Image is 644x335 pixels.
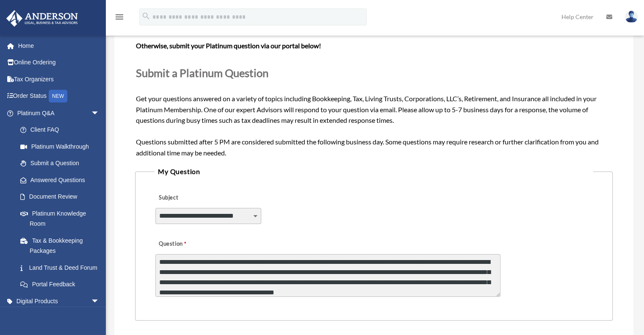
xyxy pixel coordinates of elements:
[136,42,321,50] b: Otherwise, submit your Platinum question via our portal below!
[12,122,112,138] a: Client FAQ
[141,11,151,21] i: search
[6,105,112,122] a: Platinum Q&Aarrow_drop_down
[12,205,112,232] a: Platinum Knowledge Room
[6,54,112,71] a: Online Ordering
[12,232,112,259] a: Tax & Bookkeeping Packages
[625,11,638,23] img: User Pic
[6,37,112,54] a: Home
[6,71,112,88] a: Tax Organizers
[155,238,221,250] label: Question
[12,155,108,172] a: Submit a Question
[155,192,236,204] label: Subject
[12,276,112,293] a: Portal Feedback
[114,15,124,22] a: menu
[12,138,112,155] a: Platinum Walkthrough
[136,66,268,79] span: Submit a Platinum Question
[49,90,67,102] div: NEW
[114,12,124,22] i: menu
[91,293,108,310] span: arrow_drop_down
[155,166,593,177] legend: My Question
[12,172,112,188] a: Answered Questions
[91,105,108,122] span: arrow_drop_down
[6,88,112,105] a: Order StatusNEW
[6,293,112,310] a: Digital Productsarrow_drop_down
[12,188,112,205] a: Document Review
[12,259,112,276] a: Land Trust & Deed Forum
[4,10,80,27] img: Anderson Advisors Platinum Portal
[136,7,612,157] span: Get your questions answered on a variety of topics including Bookkeeping, Tax, Living Trusts, Cor...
